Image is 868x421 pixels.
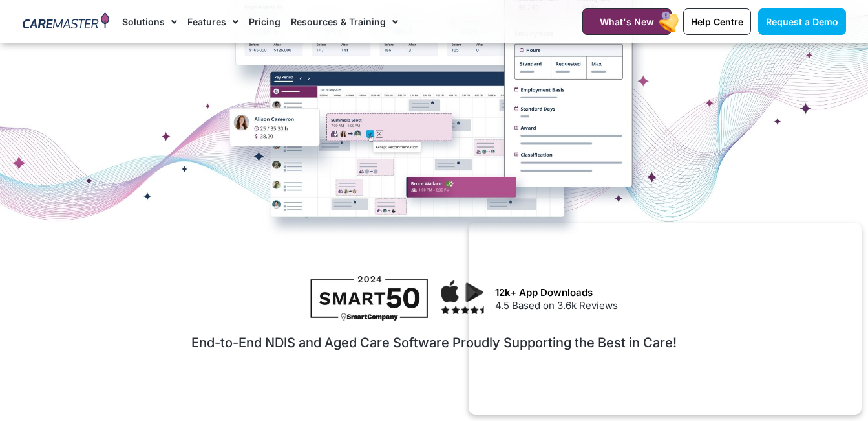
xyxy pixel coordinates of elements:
[582,8,672,35] a: What's New
[23,12,110,32] img: CareMaster Logo
[469,223,862,415] iframe: Popup CTA
[766,16,838,27] span: Request a Demo
[758,8,846,35] a: Request a Demo
[691,16,743,27] span: Help Centre
[600,16,654,27] span: What's New
[683,8,751,35] a: Help Centre
[30,335,838,350] h2: End-to-End NDIS and Aged Care Software Proudly Supporting the Best in Care!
